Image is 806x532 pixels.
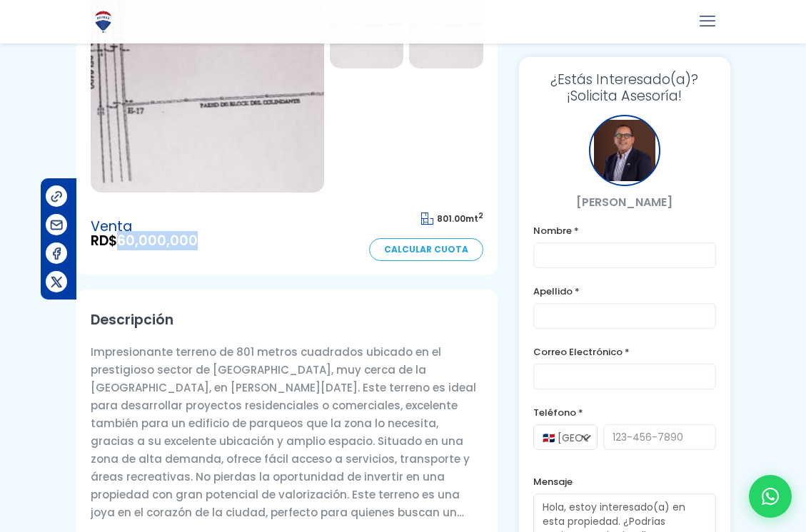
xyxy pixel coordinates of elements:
[589,115,660,186] div: Hugo Pagan
[533,193,715,211] p: [PERSON_NAME]
[695,9,720,34] a: mobile menu
[49,189,64,204] img: Compartir
[533,404,715,421] label: Teléfono *
[91,234,198,248] span: RD$
[437,213,465,225] span: 801.00
[533,71,715,104] h3: ¡Solicita Asesoría!
[369,238,483,261] a: Calcular Cuota
[91,9,116,34] img: Logo de REMAX
[533,282,715,300] label: Apellido *
[533,473,715,491] label: Mensaje
[533,71,715,88] span: ¿Estás Interesado(a)?
[421,213,483,225] span: mt
[91,220,198,234] span: Venta
[533,343,715,361] label: Correo Electrónico *
[478,210,483,221] sup: 2
[603,424,715,450] input: 123-456-7890
[49,275,64,290] img: Compartir
[533,222,715,240] label: Nombre *
[91,304,484,336] h2: Descripción
[117,231,198,250] span: 60,000,000
[49,246,64,261] img: Compartir
[91,343,484,521] p: Impresionante terreno de 801 metros cuadrados ubicado en el prestigioso sector de [GEOGRAPHIC_DAT...
[49,218,64,232] img: Compartir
